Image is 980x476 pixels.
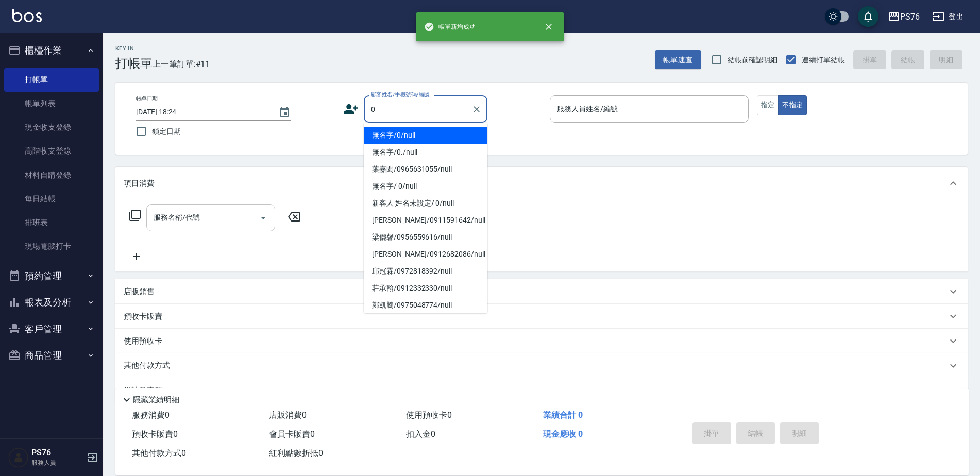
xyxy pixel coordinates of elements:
span: 結帳前確認明細 [728,55,778,65]
a: 排班表 [4,211,99,234]
p: 其他付款方式 [124,360,175,371]
span: 業績合計 0 [543,410,583,420]
a: 高階收支登錄 [4,139,99,163]
input: YYYY/MM/DD hh:mm [136,104,268,121]
span: 服務消費 0 [132,410,170,420]
p: 隱藏業績明細 [133,395,179,405]
div: 其他付款方式 [115,353,968,378]
button: Clear [469,102,484,116]
button: Open [255,210,272,226]
span: 上一筆訂單:#11 [153,58,210,71]
li: 梁儷馨/0956559616/null [364,229,487,246]
li: 無名字/0/null [364,127,487,144]
div: 使用預收卡 [115,329,968,353]
a: 每日結帳 [4,187,99,211]
span: 紅利點數折抵 0 [269,448,323,458]
li: 無名字/ 0/null [364,178,487,195]
span: 鎖定日期 [152,126,181,137]
span: 會員卡販賣 0 [269,429,315,439]
div: 備註及來源 [115,378,968,403]
p: 使用預收卡 [124,336,162,347]
li: 莊承翰/0912332330/null [364,280,487,297]
a: 帳單列表 [4,92,99,115]
button: PS76 [884,6,924,27]
div: 項目消費 [115,167,968,200]
p: 項目消費 [124,178,155,189]
h2: Key In [115,45,153,52]
div: PS76 [900,10,920,23]
button: 櫃檯作業 [4,37,99,64]
span: 帳單新增成功 [424,22,476,32]
button: 報表及分析 [4,289,99,316]
a: 現場電腦打卡 [4,234,99,258]
span: 使用預收卡 0 [406,410,452,420]
button: 客戶管理 [4,316,99,343]
span: 扣入金 0 [406,429,435,439]
li: 葉嘉閎/0965631055/null [364,161,487,178]
div: 預收卡販賣 [115,304,968,329]
h5: PS76 [31,448,84,458]
button: 帳單速查 [655,50,701,70]
label: 顧客姓名/手機號碼/編號 [371,91,430,98]
button: 預約管理 [4,263,99,290]
button: 商品管理 [4,342,99,369]
button: 登出 [928,7,968,26]
button: 指定 [757,95,779,115]
li: [PERSON_NAME]/0911591642/null [364,212,487,229]
li: 邱冠霖/0972818392/null [364,263,487,280]
li: [PERSON_NAME]/0912682086/null [364,246,487,263]
p: 備註及來源 [124,385,162,396]
label: 帳單日期 [136,95,158,103]
img: Person [8,447,29,468]
button: 不指定 [778,95,807,115]
span: 現金應收 0 [543,429,583,439]
img: Logo [12,9,42,22]
button: close [537,15,560,38]
p: 店販銷售 [124,286,155,297]
p: 服務人員 [31,458,84,467]
button: Choose date, selected date is 2025-10-14 [272,100,297,125]
span: 預收卡販賣 0 [132,429,178,439]
span: 其他付款方式 0 [132,448,186,458]
li: 無名字/0./null [364,144,487,161]
a: 現金收支登錄 [4,115,99,139]
li: 新客人 姓名未設定/ 0/null [364,195,487,212]
h3: 打帳單 [115,56,153,71]
a: 打帳單 [4,68,99,92]
div: 店販銷售 [115,279,968,304]
span: 連續打單結帳 [802,55,845,65]
span: 店販消費 0 [269,410,307,420]
a: 材料自購登錄 [4,163,99,187]
li: 鄭凱騰/0975048774/null [364,297,487,314]
p: 預收卡販賣 [124,311,162,322]
button: save [858,6,878,27]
